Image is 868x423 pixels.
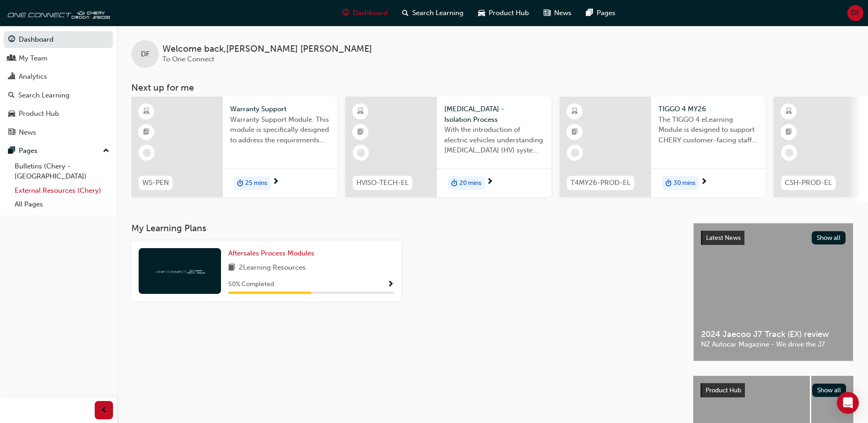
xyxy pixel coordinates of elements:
a: T4MY26-PROD-ELTIGGO 4 MY26The TIGGO 4 eLearning Module is designed to support CHERY customer-faci... [560,97,766,197]
span: Warranty Support [230,104,330,114]
a: HVISO-TECH-EL[MEDICAL_DATA] - Isolation ProcessWith the introduction of electric vehicles underst... [345,97,551,197]
span: Pages [597,8,615,18]
div: Pages [19,146,38,156]
span: duration-icon [451,177,458,189]
span: chart-icon [8,73,15,81]
span: next-icon [486,178,493,186]
span: Latest News [706,234,741,242]
span: car-icon [478,7,485,19]
span: learningResourceType_ELEARNING-icon [786,106,792,118]
span: pages-icon [586,7,593,19]
span: duration-icon [237,177,243,189]
a: guage-iconDashboard [335,4,395,22]
a: news-iconNews [536,4,579,22]
span: HVISO-TECH-EL [356,178,409,188]
span: DF [141,49,150,60]
a: News [4,124,113,141]
span: Show Progress [387,281,394,289]
a: car-iconProduct Hub [471,4,536,22]
span: booktick-icon [571,126,578,138]
span: Dashboard [353,8,388,18]
span: The TIGGO 4 eLearning Module is designed to support CHERY customer-facing staff with the product ... [658,114,758,146]
a: Product HubShow all [701,383,846,398]
span: [MEDICAL_DATA] - Isolation Process [444,104,544,125]
a: Search Learning [4,87,113,104]
span: duration-icon [665,177,672,189]
a: Latest NewsShow all2024 Jaecoo J7 Track (EX) reviewNZ Autocar Magazine - We drive the J7. [693,223,853,361]
button: Show all [812,231,846,244]
h3: My Learning Plans [131,223,679,233]
span: up-icon [103,145,109,157]
span: learningResourceType_ELEARNING-icon [143,106,150,118]
span: To One Connect [162,55,214,63]
span: news-icon [8,129,15,137]
span: book-icon [228,262,235,274]
span: Welcome back , [PERSON_NAME] [PERSON_NAME] [162,44,372,54]
div: Product Hub [19,108,59,119]
div: My Team [19,53,48,64]
span: 50 % Completed [228,279,274,290]
button: DashboardMy TeamAnalyticsSearch LearningProduct HubNews [4,29,113,142]
span: Warranty Support Module. This module is specifically designed to address the requirements and pro... [230,114,330,146]
a: WS-PENWarranty SupportWarranty Support Module. This module is specifically designed to address th... [131,97,337,197]
a: Product Hub [4,105,113,122]
span: learningRecordVerb_NONE-icon [357,149,365,157]
span: booktick-icon [143,126,150,138]
button: Pages [4,142,113,159]
img: oneconnect [5,4,110,22]
a: search-iconSearch Learning [395,4,471,22]
span: next-icon [701,178,707,186]
span: Product Hub [489,8,529,18]
span: prev-icon [101,405,108,416]
div: Search Learning [18,90,70,101]
img: oneconnect [155,266,205,275]
a: pages-iconPages [579,4,623,22]
a: All Pages [11,197,113,211]
span: Aftersales Process Modules [228,249,314,257]
span: people-icon [8,54,15,63]
span: 30 mins [674,178,695,189]
span: 20 mins [459,178,481,189]
a: Analytics [4,68,113,85]
button: DF [847,5,863,21]
span: WS-PEN [142,178,169,188]
span: search-icon [402,7,409,19]
span: 25 mins [245,178,267,189]
span: learningResourceType_ELEARNING-icon [357,106,364,118]
span: With the introduction of electric vehicles understanding [MEDICAL_DATA] (HV) systems is critical ... [444,125,544,156]
button: Show Progress [387,279,394,290]
a: My Team [4,50,113,67]
span: Search Learning [412,8,464,18]
span: NZ Autocar Magazine - We drive the J7. [701,339,846,350]
span: learningResourceType_ELEARNING-icon [571,106,578,118]
span: news-icon [544,7,550,19]
span: guage-icon [8,36,15,44]
div: News [19,127,36,138]
a: External Resources (Chery) [11,184,113,198]
div: Open Intercom Messenger [837,392,859,414]
span: booktick-icon [357,126,364,138]
span: learningRecordVerb_NONE-icon [785,149,793,157]
a: Latest NewsShow all [701,231,846,245]
span: learningRecordVerb_NONE-icon [571,149,579,157]
span: guage-icon [342,7,349,19]
span: pages-icon [8,147,15,155]
a: Dashboard [4,31,113,48]
span: T4MY26-PROD-EL [571,178,631,188]
span: 2 Learning Resources [239,262,306,274]
span: car-icon [8,110,15,118]
span: learningRecordVerb_NONE-icon [143,149,151,157]
span: next-icon [272,178,279,186]
h3: Next up for me [117,82,868,93]
span: CSH-PROD-EL [785,178,832,188]
span: DF [851,8,860,18]
button: Show all [812,384,846,397]
span: News [554,8,571,18]
a: Bulletins (Chery - [GEOGRAPHIC_DATA]) [11,159,113,184]
div: Analytics [19,71,47,82]
span: 2024 Jaecoo J7 Track (EX) review [701,329,846,340]
a: Aftersales Process Modules [228,248,318,259]
span: Product Hub [706,386,741,394]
